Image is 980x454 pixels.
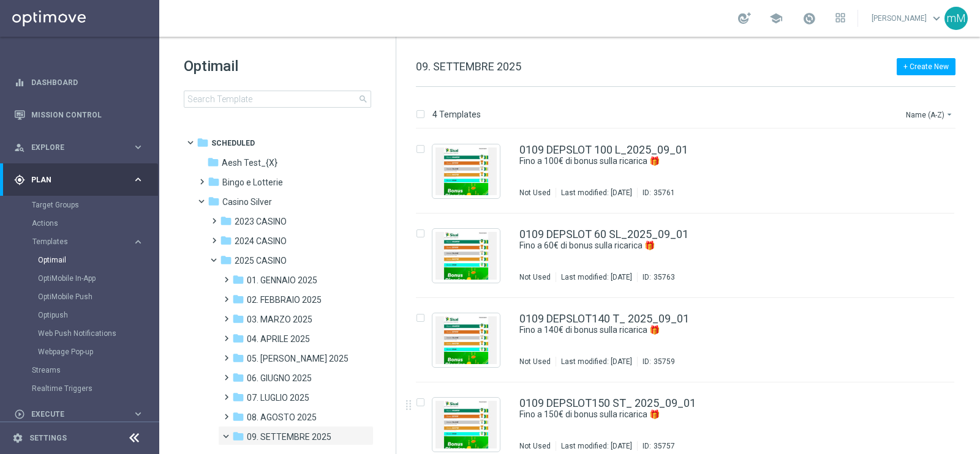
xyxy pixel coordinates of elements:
div: Not Used [519,188,551,198]
img: 35763.jpeg [435,232,497,280]
div: Fino a 140€ di bonus sulla ricarica 🎁​ [519,324,903,336]
div: Mission Control [14,99,144,131]
a: OptiMobile In-App [38,274,127,283]
span: search [358,94,368,104]
div: ID: [637,357,675,367]
a: Target Groups [32,200,127,210]
button: Name (A-Z)arrow_drop_down [905,107,956,122]
div: OptiMobile In-App [38,269,158,288]
i: folder [197,136,209,149]
a: Optipush [38,310,127,320]
span: Execute [31,411,132,418]
div: Target Groups [32,196,158,214]
div: 35759 [654,357,675,367]
a: Fino a 140€ di bonus sulla ricarica 🎁​ [519,324,875,336]
button: person_search Explore keyboard_arrow_right [13,143,145,152]
div: Templates [32,233,158,361]
div: Execute [14,409,132,420]
div: Fino a 60€ di bonus sulla ricarica 🎁​ [519,240,903,251]
span: 08. AGOSTO 2025 [247,412,317,423]
i: keyboard_arrow_right [132,236,144,248]
div: Optipush [38,306,158,324]
span: 2023 CASINO [235,216,287,227]
div: Streams [32,361,158,379]
a: 0109 DEPSLOT 100 L_2025_09_01 [519,144,688,155]
i: folder [220,234,232,247]
a: Realtime Triggers [32,384,127,393]
span: 2025 CASINO [235,255,287,266]
i: arrow_drop_down [944,110,954,119]
div: Press SPACE to select this row. [404,298,978,382]
i: folder [232,293,244,305]
i: folder [232,274,244,286]
div: Last modified: [DATE] [556,441,637,451]
div: Web Push Notifications [38,324,158,343]
i: folder [208,176,220,188]
div: Not Used [519,272,551,282]
button: gps_fixed Plan keyboard_arrow_right [13,175,145,185]
div: Not Used [519,357,551,367]
i: equalizer [14,77,25,88]
input: Search Template [184,91,371,108]
div: Press SPACE to select this row. [404,214,978,298]
i: person_search [14,142,25,153]
div: OptiMobile Push [38,288,158,306]
i: folder [220,215,232,227]
span: Explore [31,144,132,151]
a: Streams [32,365,127,375]
a: 0109 DEPSLOT150 ST_ 2025_09_01 [519,398,696,409]
i: folder [232,371,244,384]
a: Optimail [38,255,127,265]
div: Templates keyboard_arrow_right [32,237,145,247]
span: 04. APRILE 2025 [247,333,310,344]
span: keyboard_arrow_down [930,12,943,25]
a: Fino a 100€ di bonus sulla ricarica 🎁​ [519,155,875,167]
button: play_circle_outline Execute keyboard_arrow_right [13,409,145,419]
span: 05. MAGGIO 2025 [247,353,349,364]
button: Mission Control [13,110,145,120]
a: 0109 DEPSLOT140 T_ 2025_09_01 [519,313,689,324]
i: folder [208,195,220,207]
i: gps_fixed [14,174,25,185]
a: Actions [32,218,127,228]
span: Scheduled [211,138,255,149]
i: folder [232,332,244,344]
div: Realtime Triggers [32,379,158,398]
span: 09. SETTEMBRE 2025 [247,431,331,442]
button: equalizer Dashboard [13,78,145,87]
p: 4 Templates [432,109,481,120]
i: folder [232,391,244,403]
i: keyboard_arrow_right [132,141,144,153]
i: folder [220,254,232,266]
i: settings [12,433,23,444]
div: ID: [637,188,675,198]
span: Plan [31,176,132,184]
a: Fino a 60€ di bonus sulla ricarica 🎁​ [519,240,875,251]
span: Casino Silver [222,196,272,207]
a: 0109 DEPSLOT 60 SL_2025_09_01 [519,229,688,240]
div: 35763 [654,272,675,282]
div: Last modified: [DATE] [556,188,637,198]
a: OptiMobile Push [38,292,127,302]
div: Explore [14,142,132,153]
i: folder [232,313,244,325]
span: 09. SETTEMBRE 2025 [416,60,521,73]
i: keyboard_arrow_right [132,408,144,420]
i: folder [232,411,244,423]
span: 03. MARZO 2025 [247,314,312,325]
span: 07. LUGLIO 2025 [247,392,309,403]
div: Webpage Pop-up [38,343,158,361]
div: Not Used [519,441,551,451]
img: 35761.jpeg [435,147,497,195]
i: folder [232,430,244,442]
div: Fino a 150€ di bonus sulla ricarica 🎁 [519,409,903,420]
i: folder [207,156,219,168]
button: + Create New [897,58,956,75]
a: [PERSON_NAME]keyboard_arrow_down [870,9,944,28]
div: Actions [32,214,158,233]
div: Plan [14,174,132,185]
